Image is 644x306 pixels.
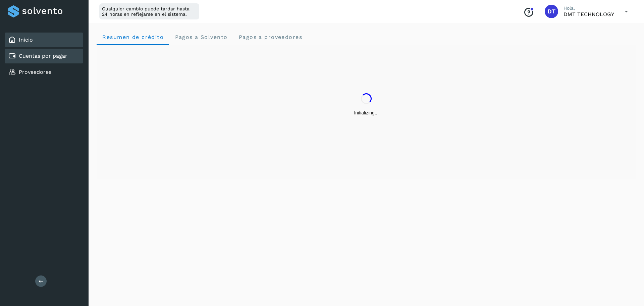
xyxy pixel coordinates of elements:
[19,37,33,43] a: Inicio
[5,33,83,47] div: Inicio
[5,65,83,80] div: Proveedores
[5,49,83,63] div: Cuentas por pagar
[102,34,164,40] span: Resumen de crédito
[563,5,614,11] p: Hola,
[99,3,199,19] div: Cualquier cambio puede tardar hasta 24 horas en reflejarse en el sistema.
[19,69,51,75] a: Proveedores
[174,34,227,40] span: Pagos a Solvento
[238,34,302,40] span: Pagos a proveedores
[563,11,614,17] p: DMT TECHNOLOGY
[19,53,67,59] a: Cuentas por pagar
